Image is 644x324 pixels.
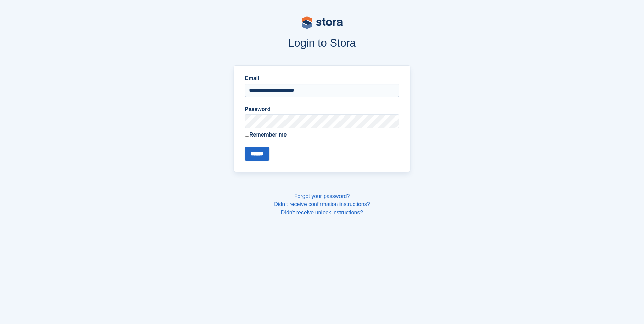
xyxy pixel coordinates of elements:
a: Didn't receive unlock instructions? [281,210,363,215]
label: Password [245,105,399,113]
label: Remember me [245,131,399,139]
a: Forgot your password? [294,193,350,199]
a: Didn't receive confirmation instructions? [274,201,370,207]
img: stora-logo-53a41332b3708ae10de48c4981b4e9114cc0af31d8433b30ea865607fb682f29.svg [302,16,343,29]
h1: Login to Stora [104,37,540,49]
label: Email [245,74,399,83]
input: Remember me [245,132,249,137]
